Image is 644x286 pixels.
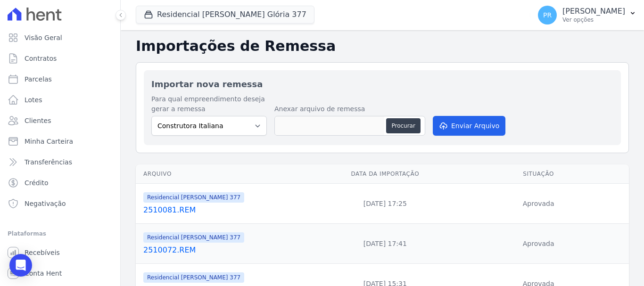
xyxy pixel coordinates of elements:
td: Aprovada [448,224,629,264]
h2: Importações de Remessa [136,38,629,55]
a: 2510072.REM [143,245,318,256]
button: Residencial [PERSON_NAME] Glória 377 [136,6,314,24]
span: Contratos [25,54,57,63]
p: [PERSON_NAME] [562,7,625,16]
span: Transferências [25,157,72,167]
a: Conta Hent [4,264,116,283]
a: Recebíveis [4,243,116,262]
label: Anexar arquivo de remessa [274,104,425,114]
span: Recebíveis [25,248,60,257]
p: Ver opções [562,16,625,24]
button: Procurar [386,118,420,133]
span: Residencial [PERSON_NAME] 377 [143,192,244,203]
a: Clientes [4,111,116,130]
th: Arquivo [136,164,322,184]
span: Residencial [PERSON_NAME] 377 [143,232,244,243]
td: [DATE] 17:41 [322,224,448,264]
a: Negativação [4,194,116,213]
div: Plataformas [8,228,113,239]
button: PR [PERSON_NAME] Ver opções [530,2,644,28]
a: Lotes [4,90,116,109]
span: Parcelas [25,74,52,84]
label: Para qual empreendimento deseja gerar a remessa [151,94,267,114]
a: Contratos [4,49,116,68]
div: Open Intercom Messenger [9,254,32,277]
th: Data da Importação [322,164,448,184]
button: Enviar Arquivo [433,116,505,136]
a: 2510081.REM [143,204,318,216]
span: Residencial [PERSON_NAME] 377 [143,272,244,283]
span: PR [543,12,552,18]
a: Visão Geral [4,28,116,47]
span: Visão Geral [25,33,62,42]
a: Minha Carteira [4,132,116,151]
span: Conta Hent [25,269,62,278]
span: Negativação [25,199,66,208]
td: Aprovada [448,184,629,224]
a: Parcelas [4,70,116,89]
a: Crédito [4,173,116,192]
span: Minha Carteira [25,137,73,146]
span: Clientes [25,116,51,125]
a: Transferências [4,153,116,172]
h2: Importar nova remessa [151,78,613,90]
td: [DATE] 17:25 [322,184,448,224]
span: Lotes [25,95,42,105]
th: Situação [448,164,629,184]
span: Crédito [25,178,49,188]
